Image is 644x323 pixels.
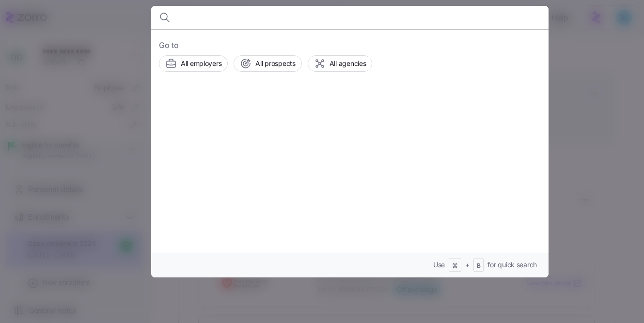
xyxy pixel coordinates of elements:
[477,262,481,270] span: B
[452,262,458,270] span: ⌘
[159,55,228,72] button: All employers
[465,260,470,270] span: +
[308,55,373,72] button: All agencies
[255,59,295,68] span: All prospects
[181,59,221,68] span: All employers
[433,260,445,270] span: Use
[487,260,537,270] span: for quick search
[234,55,301,72] button: All prospects
[330,59,366,68] span: All agencies
[159,39,541,51] span: Go to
